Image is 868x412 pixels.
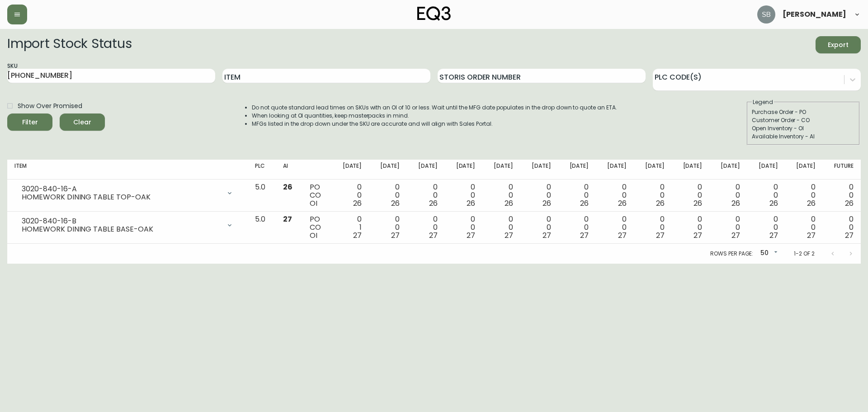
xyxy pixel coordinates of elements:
[785,160,823,180] th: [DATE]
[755,183,778,208] div: 0 0
[452,215,476,240] div: 0 0
[452,183,476,208] div: 0 0
[331,160,369,180] th: [DATE]
[580,230,589,241] span: 27
[22,117,38,128] div: Filter
[717,183,740,208] div: 0 0
[752,133,855,141] div: Available Inventory - AI
[490,215,513,240] div: 0 0
[794,250,815,258] p: 1-2 of 2
[339,215,362,240] div: 0 1
[22,193,221,201] div: HOMEWORK DINING TABLE TOP-OAK
[414,215,438,240] div: 0 0
[793,215,816,240] div: 0 0
[596,160,634,180] th: [DATE]
[22,225,221,233] div: HOMEWORK DINING TABLE BASE-OAK
[783,11,846,18] span: [PERSON_NAME]
[67,117,98,128] span: Clear
[679,183,703,208] div: 0 0
[369,160,407,180] th: [DATE]
[310,230,317,241] span: OI
[22,217,221,225] div: 3020-840-16-B
[60,114,105,131] button: Clear
[528,183,551,208] div: 0 0
[248,160,275,180] th: PLC
[566,215,589,240] div: 0 0
[252,104,617,112] li: Do not quote standard lead times on SKUs with an OI of 10 or less. Wait until the MFG date popula...
[310,215,324,240] div: PO CO
[7,160,248,180] th: Item
[283,182,292,192] span: 26
[248,180,275,212] td: 5.0
[505,230,513,241] span: 27
[467,198,475,208] span: 26
[542,198,551,208] span: 26
[490,183,513,208] div: 0 0
[679,215,703,240] div: 0 0
[823,160,861,180] th: Future
[672,160,710,180] th: [DATE]
[755,215,778,240] div: 0 0
[693,198,702,208] span: 26
[22,185,221,193] div: 3020-840-16-A
[845,230,854,241] span: 27
[310,183,324,208] div: PO CO
[757,5,775,24] img: 9d441cf7d49ccab74e0d560c7564bcc8
[747,160,785,180] th: [DATE]
[283,214,292,224] span: 27
[353,230,362,241] span: 27
[769,230,778,241] span: 27
[717,215,740,240] div: 0 0
[634,160,672,180] th: [DATE]
[376,183,400,208] div: 0 0
[407,160,445,180] th: [DATE]
[7,36,132,53] h2: Import Stock Status
[566,183,589,208] div: 0 0
[641,183,665,208] div: 0 0
[310,198,317,208] span: OI
[618,198,627,208] span: 26
[429,230,438,241] span: 27
[731,198,740,208] span: 26
[376,215,400,240] div: 0 0
[252,120,617,128] li: MFGs listed in the drop down under the SKU are accurate and will align with Sales Portal.
[14,183,241,203] div: 3020-840-16-AHOMEWORK DINING TABLE TOP-OAK
[752,98,774,106] legend: Legend
[528,215,551,240] div: 0 0
[731,230,740,241] span: 27
[618,230,627,241] span: 27
[445,160,483,180] th: [DATE]
[414,183,438,208] div: 0 0
[845,198,854,208] span: 26
[807,230,816,241] span: 27
[603,183,627,208] div: 0 0
[752,108,855,116] div: Purchase Order - PO
[641,215,665,240] div: 0 0
[7,114,52,131] button: Filter
[752,116,855,124] div: Customer Order - CO
[520,160,558,180] th: [DATE]
[429,198,438,208] span: 26
[793,183,816,208] div: 0 0
[467,230,475,241] span: 27
[248,212,275,244] td: 5.0
[656,198,665,208] span: 26
[757,246,779,261] div: 50
[391,230,400,241] span: 27
[482,160,520,180] th: [DATE]
[417,6,451,21] img: logo
[18,101,82,111] span: Show Over Promised
[542,230,551,241] span: 27
[603,215,627,240] div: 0 0
[752,124,855,133] div: Open Inventory - OI
[656,230,665,241] span: 27
[252,112,617,120] li: When looking at OI quantities, keep masterpacks in mind.
[391,198,400,208] span: 26
[807,198,816,208] span: 26
[580,198,589,208] span: 26
[276,160,302,180] th: AI
[505,198,513,208] span: 26
[830,215,854,240] div: 0 0
[710,250,753,258] p: Rows per page:
[816,36,861,53] button: Export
